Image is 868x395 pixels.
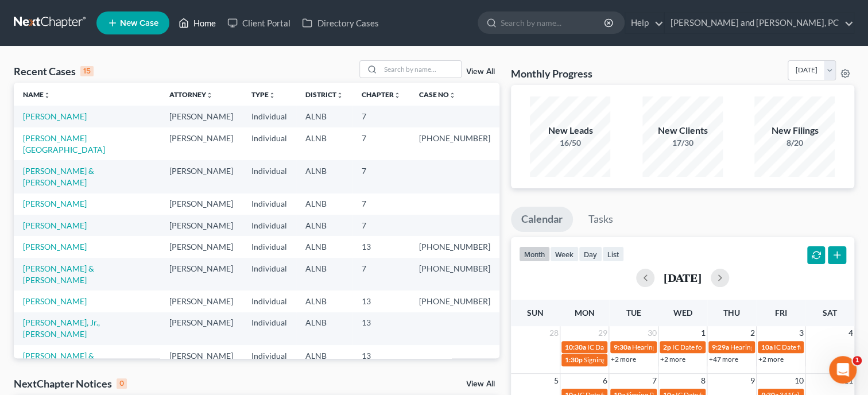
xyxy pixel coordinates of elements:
span: 29 [597,326,609,340]
td: [PHONE_NUMBER] [410,236,499,257]
a: [PERSON_NAME] & [PERSON_NAME] [23,166,94,187]
a: Client Portal [222,13,296,33]
span: 1 [700,326,707,340]
td: Individual [242,258,296,291]
a: +47 more [709,355,738,363]
td: ALNB [296,160,352,193]
td: 7 [352,160,410,193]
span: Mon [574,308,594,317]
td: [PERSON_NAME] [160,127,242,160]
span: 10 [793,374,805,388]
a: Directory Cases [296,13,384,33]
span: Sat [823,308,837,317]
i: unfold_more [336,92,343,99]
td: 7 [352,215,410,236]
button: day [579,246,602,262]
td: ALNB [296,127,352,160]
a: [PERSON_NAME] [23,220,87,230]
span: 4 [847,326,854,340]
a: Chapterunfold_more [362,90,401,99]
iframe: Intercom live chat [829,356,857,384]
h3: Monthly Progress [511,67,592,80]
td: 13 [352,291,410,312]
td: Individual [242,106,296,127]
span: 6 [602,374,609,388]
i: unfold_more [269,92,276,99]
span: 2p [663,343,671,351]
div: New Clients [642,124,723,137]
td: 7 [352,193,410,215]
td: [PHONE_NUMBER] [410,291,499,312]
a: Home [173,13,222,33]
a: Typeunfold_more [251,90,276,99]
i: unfold_more [394,92,401,99]
span: Signing Date for [PERSON_NAME] & [PERSON_NAME] [584,355,747,364]
td: Individual [242,345,296,378]
span: 10:30a [565,343,586,351]
a: +2 more [758,355,784,363]
td: [PERSON_NAME] [160,258,242,291]
a: [PERSON_NAME] & [PERSON_NAME] [23,351,94,372]
span: 9:30a [614,343,631,351]
td: [PERSON_NAME] [160,312,242,345]
div: 0 [117,378,127,389]
td: [PHONE_NUMBER] [410,258,499,291]
span: 28 [548,326,560,340]
span: IC Date for [PERSON_NAME] [774,343,862,351]
td: ALNB [296,236,352,257]
span: IC Date for [PERSON_NAME] [672,343,760,351]
span: 2 [749,326,756,340]
td: [PERSON_NAME] [160,106,242,127]
span: Fri [774,308,786,317]
span: 5 [553,374,560,388]
td: 7 [352,127,410,160]
span: Wed [673,308,692,317]
td: ALNB [296,215,352,236]
td: 7 [352,258,410,291]
a: Districtunfold_more [305,90,343,99]
td: ALNB [296,345,352,378]
i: unfold_more [44,92,51,99]
td: ALNB [296,258,352,291]
td: [PHONE_NUMBER] [410,127,499,160]
i: unfold_more [206,92,213,99]
input: Search by name... [501,12,606,33]
td: [PERSON_NAME] [160,160,242,193]
span: Sun [527,308,544,317]
td: 13 [352,312,410,345]
a: [PERSON_NAME] [23,242,87,251]
a: Case Nounfold_more [419,90,456,99]
a: View All [466,380,495,388]
td: Individual [242,312,296,345]
a: [PERSON_NAME] [23,296,87,306]
span: 1 [852,356,862,365]
td: Individual [242,127,296,160]
td: [PERSON_NAME] [160,193,242,215]
td: ALNB [296,193,352,215]
a: [PERSON_NAME][GEOGRAPHIC_DATA] [23,133,105,154]
a: Nameunfold_more [23,90,51,99]
td: Individual [242,160,296,193]
a: [PERSON_NAME] [23,111,87,121]
a: +2 more [660,355,685,363]
td: ALNB [296,106,352,127]
div: New Filings [754,124,835,137]
div: NextChapter Notices [14,377,127,390]
button: week [550,246,579,262]
span: IC Date for [PERSON_NAME] [587,343,675,351]
h2: [DATE] [664,272,702,284]
a: Calendar [511,207,573,232]
span: 7 [651,374,658,388]
i: unfold_more [449,92,456,99]
td: ALNB [296,312,352,345]
span: 3 [798,326,805,340]
a: View All [466,68,495,76]
div: 16/50 [530,137,610,149]
a: [PERSON_NAME], Jr., [PERSON_NAME] [23,317,100,339]
td: [PERSON_NAME] [160,291,242,312]
a: [PERSON_NAME] [23,199,87,208]
td: Individual [242,291,296,312]
span: Tue [626,308,641,317]
a: Help [625,13,664,33]
div: New Leads [530,124,610,137]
